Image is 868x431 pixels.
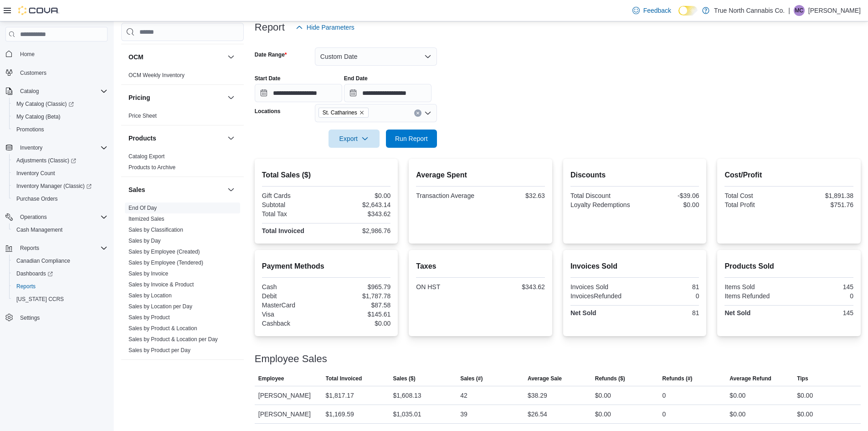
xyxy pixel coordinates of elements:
div: $1,891.38 [791,192,853,199]
div: Total Discount [570,192,633,199]
div: 0 [791,292,853,300]
div: [PERSON_NAME] [255,386,322,405]
button: Inventory [16,142,46,153]
div: Merissa Coote [794,5,805,16]
a: Price Sheet [128,113,157,119]
span: Operations [20,213,47,221]
a: Cash Management [13,224,66,235]
a: OCM Weekly Inventory [128,72,185,78]
div: $87.58 [328,301,390,309]
div: Products [121,151,244,177]
h3: Report [255,22,285,33]
div: Pricing [121,110,244,125]
span: Promotions [13,124,108,135]
div: $38.29 [528,390,547,401]
span: Home [16,48,108,59]
div: $0.00 [729,409,745,420]
button: Cash Management [9,223,111,236]
h2: Discounts [570,170,699,181]
input: Dark Mode [678,6,698,16]
span: My Catalog (Classic) [16,100,74,108]
div: Visa [262,311,324,318]
div: 0 [637,292,699,300]
span: Sales by Employee (Created) [128,248,200,255]
button: Hide Parameters [292,18,358,36]
div: $26.54 [528,409,547,420]
div: $2,643.14 [328,201,390,208]
div: 145 [791,309,853,317]
a: Feedback [629,1,675,20]
button: Operations [2,211,111,223]
input: Press the down key to open a popover containing a calendar. [344,84,431,102]
div: $751.76 [791,201,853,208]
a: Adjustments (Classic) [9,154,111,167]
span: Inventory Count [16,170,55,177]
div: InvoicesRefunded [570,292,633,300]
div: $343.62 [328,210,390,218]
span: Inventory [16,142,108,153]
span: Purchase Orders [16,195,58,203]
a: Sales by Location [128,292,172,299]
div: Subtotal [262,201,324,208]
div: $1,035.01 [393,409,421,420]
div: $0.00 [729,390,745,401]
span: Canadian Compliance [16,257,70,265]
button: Products [128,134,224,143]
h2: Products Sold [724,261,853,272]
a: Reports [13,281,39,292]
div: $0.00 [595,390,611,401]
span: Promotions [16,126,44,133]
div: $0.00 [637,201,699,208]
span: Reports [16,283,36,290]
span: Sales by Product & Location [128,325,197,332]
a: My Catalog (Classic) [9,98,111,110]
span: Customers [20,69,46,77]
h2: Cost/Profit [724,170,853,181]
span: My Catalog (Classic) [13,99,108,109]
a: Sales by Invoice & Product [128,281,194,288]
button: Promotions [9,123,111,136]
label: Start Date [255,75,281,82]
span: Reports [20,244,39,252]
div: 81 [637,309,699,317]
span: Price Sheet [128,112,157,119]
span: OCM Weekly Inventory [128,72,185,79]
span: Operations [16,212,108,223]
span: Sales ($) [393,375,415,382]
span: Products to Archive [128,164,175,171]
span: Dashboards [16,270,53,277]
button: Sales [226,184,236,195]
span: MC [795,5,804,16]
a: Inventory Count [13,168,59,179]
span: Dashboards [13,268,108,279]
div: Transaction Average [416,192,478,199]
div: Cashback [262,320,324,327]
span: Purchase Orders [13,193,108,204]
div: $965.79 [328,283,390,291]
button: Run Report [386,130,437,148]
a: Sales by Location per Day [128,303,192,310]
span: Average Sale [528,375,562,382]
div: $0.00 [595,409,611,420]
a: Settings [16,312,43,323]
span: Inventory Count [13,168,108,179]
button: [US_STATE] CCRS [9,293,111,306]
h2: Taxes [416,261,545,272]
a: [US_STATE] CCRS [13,294,67,305]
div: MasterCard [262,301,324,309]
img: Cova [18,6,59,15]
span: My Catalog (Beta) [13,111,108,122]
span: Adjustments (Classic) [13,155,108,166]
div: 0 [663,390,666,401]
a: Promotions [13,124,48,135]
a: Adjustments (Classic) [13,155,80,166]
div: 42 [460,390,467,401]
p: | [788,5,790,16]
nav: Complex example [5,43,108,348]
h2: Average Spent [416,170,545,181]
label: Locations [255,108,281,115]
button: Sales [128,185,224,194]
span: My Catalog (Beta) [16,113,61,120]
div: 0 [663,409,666,420]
